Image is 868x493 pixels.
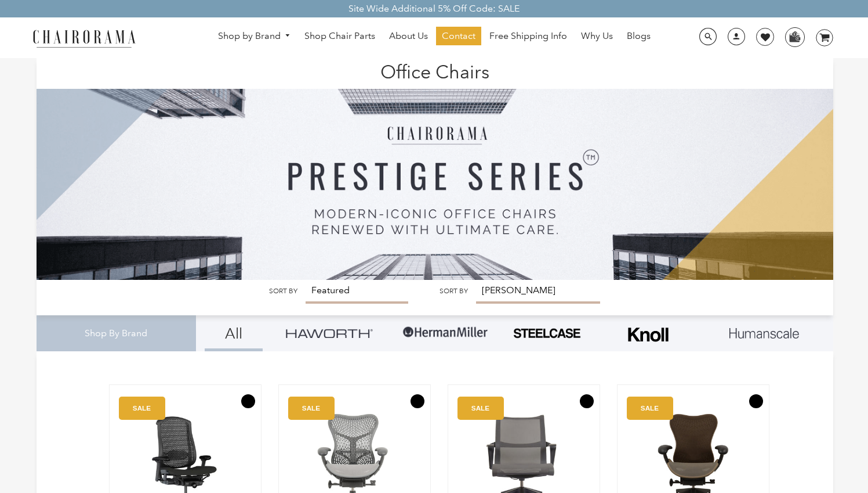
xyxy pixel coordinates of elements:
[286,329,373,337] img: Group_4be16a4b-c81a-4a6e-a540-764d0a8faf6e.png
[133,405,151,412] text: SALE
[581,30,613,42] span: Why Us
[389,30,428,42] span: About Us
[302,405,320,412] text: SALE
[575,27,619,45] a: Why Us
[383,27,434,45] a: About Us
[749,394,763,408] button: Add to Wishlist
[621,27,656,45] a: Blogs
[191,27,677,48] nav: DesktopNavigation
[26,28,142,48] img: chairorama
[37,58,833,280] img: Office Chairs
[436,27,481,45] a: Contact
[269,287,297,296] label: Sort by
[212,27,297,45] a: Shop by Brand
[402,315,489,350] img: Group-1.png
[489,30,567,42] span: Free Shipping Info
[625,320,671,350] img: Frame_4.png
[299,27,381,45] a: Shop Chair Parts
[580,394,594,408] button: Add to Wishlist
[411,394,424,408] button: Add to Wishlist
[440,287,468,296] label: Sort by
[512,327,582,340] img: PHOTO-2024-07-09-00-53-10-removebg-preview.png
[304,30,375,42] span: Shop Chair Parts
[641,405,659,412] text: SALE
[205,315,263,351] a: All
[48,58,822,83] h1: Office Chairs
[627,30,651,42] span: Blogs
[471,405,489,412] text: SALE
[729,328,799,339] img: Layer_1_1.png
[442,30,475,42] span: Contact
[37,315,196,352] div: Shop By Brand
[484,27,573,45] a: Free Shipping Info
[786,28,804,45] img: WhatsApp_Image_2024-07-12_at_16.23.01.webp
[241,394,255,408] button: Add to Wishlist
